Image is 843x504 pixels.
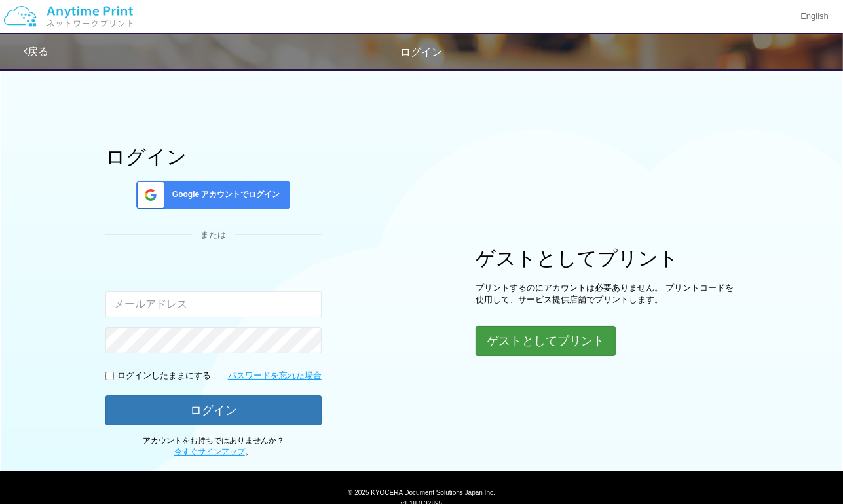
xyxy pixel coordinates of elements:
[105,395,322,425] button: ログイン
[24,46,48,57] a: 戻る
[105,229,322,242] div: または
[348,488,495,496] span: © 2025 KYOCERA Document Solutions Japan Inc.
[105,146,322,168] h1: ログイン
[105,435,322,458] p: アカウントをお持ちではありませんか？
[401,46,443,58] span: ログイン
[228,370,322,382] a: パスワードを忘れた場合
[476,247,738,269] h1: ゲストとしてプリント
[105,291,322,317] input: メールアドレス
[476,282,738,306] p: プリントするのにアカウントは必要ありません。 プリントコードを使用して、サービス提供店舗でプリントします。
[167,189,280,200] span: Google アカウントでログイン
[476,326,616,356] button: ゲストとしてプリント
[174,447,245,456] a: 今すぐサインアップ
[174,447,253,456] span: 。
[117,370,211,382] p: ログインしたままにする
